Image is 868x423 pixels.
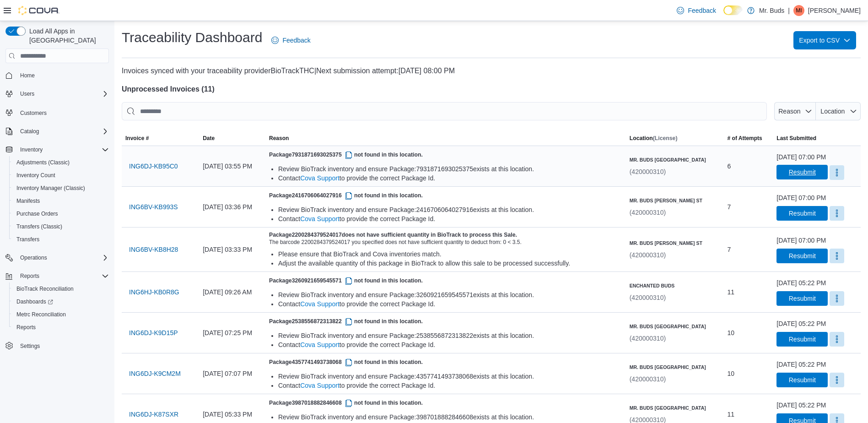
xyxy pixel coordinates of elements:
[630,335,666,342] span: (420000310)
[20,128,39,135] span: Catalog
[630,323,706,330] h6: Mr. Buds [GEOGRAPHIC_DATA]
[316,67,399,75] span: Next submission attempt:
[199,198,265,216] div: [DATE] 03:36 PM
[630,197,702,204] h6: Mr. Buds [PERSON_NAME] St
[774,102,816,120] button: Reason
[16,271,109,282] span: Reports
[278,164,622,174] div: Review BioTrack inventory and ensure Package: 7931871693025375 exists at this location.
[199,240,265,259] div: [DATE] 03:33 PM
[9,156,113,169] button: Adjustments (Classic)
[125,364,184,383] button: ING6DJ-K9CM2M
[630,251,666,259] span: (420000310)
[20,90,34,98] span: Users
[776,135,816,142] span: Last Submitted
[630,209,666,216] span: (420000310)
[20,342,40,350] span: Settings
[20,72,35,79] span: Home
[278,412,622,422] div: Review BioTrack inventory and ensure Package: 3987018882846608 exists at this location.
[13,296,109,307] span: Dashboards
[16,70,38,81] a: Home
[129,162,178,171] span: ING6DJ-KB95C0
[830,291,844,306] button: More
[278,381,622,390] div: Contact to provide the correct Package Id.
[269,398,622,409] h5: Package not found in this location.
[20,254,47,261] span: Operations
[630,282,675,289] h6: Enchanted Buds
[292,152,354,158] span: 7931871693025375
[728,201,731,212] span: 7
[300,382,340,389] a: Cova Support
[13,234,109,245] span: Transfers
[278,372,622,381] div: Review BioTrack inventory and ensure Package: 4357741493738068 exists at this location.
[630,404,706,412] h6: Mr. Buds [GEOGRAPHIC_DATA]
[776,373,828,387] button: Resubmit
[16,144,46,155] button: Inventory
[278,205,622,214] div: Review BioTrack inventory and ensure Package: 2416706064027916 exists at this location.
[125,283,183,301] button: ING6HJ-KB0R8G
[13,221,109,232] span: Transfers (Classic)
[13,208,62,219] a: Purchase Orders
[2,339,113,352] button: Settings
[776,401,826,410] div: [DATE] 05:22 PM
[653,135,678,141] span: (License)
[16,210,58,217] span: Purchase Orders
[18,6,59,15] img: Cova
[13,221,66,232] a: Transfers (Classic)
[16,311,66,318] span: Metrc Reconciliation
[16,108,50,119] a: Customers
[16,252,51,263] button: Operations
[776,332,828,347] button: Resubmit
[199,364,265,383] div: [DATE] 07:07 PM
[13,283,77,294] a: BioTrack Reconciliation
[268,31,314,49] a: Feedback
[9,195,113,207] button: Manifests
[2,106,113,119] button: Customers
[13,208,109,219] span: Purchase Orders
[13,309,70,320] a: Metrc Reconciliation
[778,108,800,115] span: Reason
[630,375,666,383] span: (420000310)
[9,207,113,220] button: Purchase Orders
[129,245,178,254] span: ING6BV-KB8H28
[728,161,731,172] span: 6
[776,165,828,179] button: Resubmit
[13,170,59,181] a: Inventory Count
[13,322,39,333] a: Reports
[789,335,816,344] span: Resubmit
[125,135,149,142] span: Invoice #
[13,183,89,194] a: Inventory Manager (Classic)
[13,296,57,307] a: Dashboards
[278,290,622,299] div: Review BioTrack inventory and ensure Package: 3260921659545571 exists at this location.
[9,220,113,233] button: Transfers (Classic)
[776,291,828,306] button: Resubmit
[830,206,844,221] button: More
[2,87,113,100] button: Users
[2,270,113,282] button: Reports
[9,295,113,308] a: Dashboards
[13,195,43,206] a: Manifests
[789,168,816,177] span: Resubmit
[199,324,265,342] div: [DATE] 07:25 PM
[122,65,861,76] p: Invoices synced with your traceability provider BioTrackTHC | [DATE] 08:00 PM
[269,150,622,161] h5: Package not found in this location.
[300,341,340,348] a: Cova Support
[16,126,109,137] span: Catalog
[9,182,113,195] button: Inventory Manager (Classic)
[20,272,39,280] span: Reports
[278,249,622,259] div: Please ensure that BioTrack and Cova inventories match.
[16,88,38,99] button: Users
[776,193,826,202] div: [DATE] 07:00 PM
[16,271,43,282] button: Reports
[129,202,178,211] span: ING6BV-KB993S
[203,135,215,142] span: Date
[125,157,182,175] button: ING6DJ-KB95C0
[269,190,622,201] h5: Package not found in this location.
[129,369,181,378] span: ING6DJ-K9CM2M
[728,135,762,142] span: # of Attempts
[300,174,340,182] a: Cova Support
[789,209,816,218] span: Resubmit
[16,236,39,243] span: Transfers
[688,6,716,15] span: Feedback
[820,108,845,115] span: Location
[269,316,622,327] h5: Package not found in this location.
